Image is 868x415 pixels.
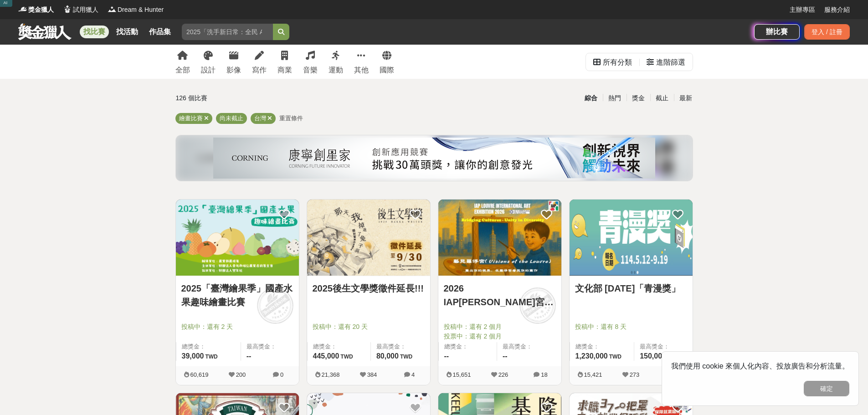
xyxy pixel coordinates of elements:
[340,354,353,360] span: TWD
[190,371,209,378] span: 60,619
[145,26,175,38] a: 作品集
[575,352,608,360] span: 1,230,000
[182,342,235,351] span: 總獎金：
[182,24,273,40] input: 2025「洗手新日常：全民 ALL IN」洗手歌全台徵選
[63,5,98,15] a: Logo試用獵人
[252,65,267,76] div: 寫作
[579,90,603,106] div: 綜合
[754,24,800,40] a: 辦比賽
[438,200,561,276] a: Cover Image
[627,90,650,106] div: 獎金
[541,371,547,378] span: 18
[640,352,666,360] span: 150,000
[313,342,365,351] span: 總獎金：
[213,138,655,179] img: 450e0687-a965-40c0-abf0-84084e733638.png
[113,26,142,38] a: 找活動
[205,354,217,360] span: TWD
[220,115,243,122] span: 尚未截止
[175,45,190,79] a: 全部
[322,371,340,378] span: 21,368
[380,45,394,79] a: 國際
[254,115,266,122] span: 台灣
[354,65,369,76] div: 其他
[226,45,241,79] a: 影像
[575,282,687,295] a: 文化部 [DATE]「青漫獎」
[201,65,216,76] div: 設計
[584,371,602,378] span: 15,421
[280,371,283,378] span: 0
[380,65,394,76] div: 國際
[570,200,693,276] img: Cover Image
[603,90,627,106] div: 熱門
[444,322,556,332] span: 投稿中：還有 2 個月
[376,352,399,360] span: 80,000
[438,200,561,276] img: Cover Image
[175,65,190,76] div: 全部
[376,342,425,351] span: 最高獎金：
[329,65,343,76] div: 運動
[313,282,425,295] a: 2025後生文學獎徵件延長!!!
[444,282,556,309] a: 2026 IAP[PERSON_NAME]宮國際藝術展徵件
[640,342,687,351] span: 最高獎金：
[824,5,850,15] a: 服務介紹
[63,5,72,14] img: Logo
[181,282,293,309] a: 2025「臺灣繪果季」國產水果趣味繪畫比賽
[313,352,339,360] span: 445,000
[354,45,369,79] a: 其他
[236,371,246,378] span: 200
[411,371,415,378] span: 4
[329,45,343,79] a: 運動
[671,362,849,370] span: 我們使用 cookie 來個人化內容、投放廣告和分析流量。
[444,342,492,351] span: 總獎金：
[575,322,687,332] span: 投稿中：還有 8 天
[656,53,685,72] div: 進階篩選
[444,332,556,341] span: 投票中：還有 2 個月
[18,5,54,15] a: Logo獎金獵人
[570,200,693,276] a: Cover Image
[277,65,292,76] div: 商業
[247,352,252,360] span: --
[444,352,449,360] span: --
[367,371,377,378] span: 384
[176,200,299,276] img: Cover Image
[18,5,27,14] img: Logo
[303,45,318,79] a: 音樂
[575,342,629,351] span: 總獎金：
[313,322,425,332] span: 投稿中：還有 20 天
[176,200,299,276] a: Cover Image
[73,5,98,15] span: 試用獵人
[176,90,348,106] div: 126 個比賽
[247,342,293,351] span: 最高獎金：
[181,322,293,332] span: 投稿中：還有 2 天
[674,90,698,106] div: 最新
[503,342,556,351] span: 最高獎金：
[609,354,621,360] span: TWD
[80,26,109,38] a: 找比賽
[804,24,850,40] div: 登入 / 註冊
[307,200,430,276] a: Cover Image
[201,45,216,79] a: 設計
[303,65,318,76] div: 音樂
[108,5,164,15] a: LogoDream & Hunter
[179,115,203,122] span: 繪畫比賽
[252,45,267,79] a: 寫作
[400,354,412,360] span: TWD
[630,371,640,378] span: 273
[226,65,241,76] div: 影像
[804,381,849,396] button: 確定
[650,90,674,106] div: 截止
[28,5,54,15] span: 獎金獵人
[603,53,632,72] div: 所有分類
[279,115,303,122] span: 重置條件
[277,45,292,79] a: 商業
[118,5,164,15] span: Dream & Hunter
[182,352,204,360] span: 39,000
[453,371,471,378] span: 15,651
[498,371,508,378] span: 226
[108,5,117,14] img: Logo
[307,200,430,276] img: Cover Image
[503,352,508,360] span: --
[790,5,815,15] a: 主辦專區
